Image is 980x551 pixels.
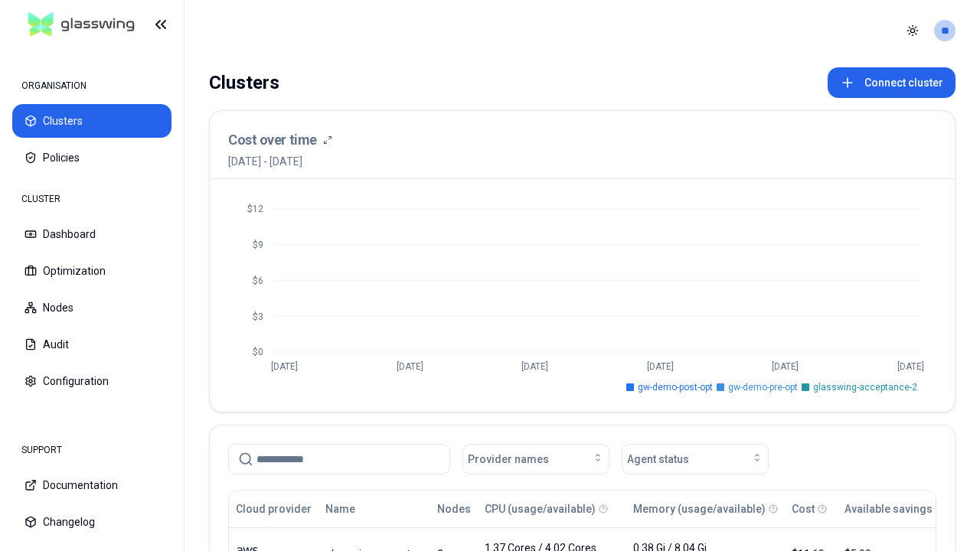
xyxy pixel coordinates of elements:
[397,361,423,372] tspan: [DATE]
[638,381,713,393] span: gw-demo-post-opt
[12,254,171,288] button: Optimization
[468,452,549,467] span: Provider names
[253,311,263,322] tspan: $3
[209,67,279,98] div: Clusters
[12,104,171,138] button: Clusters
[12,141,171,174] button: Policies
[22,7,141,43] img: GlassWing
[12,435,171,465] div: SUPPORT
[236,494,312,524] button: Cloud provider
[792,494,815,524] button: Cost
[12,291,171,324] button: Nodes
[647,361,674,372] tspan: [DATE]
[228,154,332,169] span: [DATE] - [DATE]
[12,70,171,101] div: ORGANISATION
[462,444,609,474] button: Provider names
[12,505,171,539] button: Changelog
[253,347,263,357] tspan: $0
[271,361,298,372] tspan: [DATE]
[247,204,263,214] tspan: $12
[828,67,955,98] button: Connect cluster
[622,444,769,474] button: Agent status
[633,494,766,524] button: Memory (usage/available)
[325,494,355,524] button: Name
[253,275,263,286] tspan: $6
[12,217,171,251] button: Dashboard
[728,381,798,393] span: gw-demo-pre-opt
[12,468,171,502] button: Documentation
[813,381,917,393] span: glasswing-acceptance-2
[228,129,317,151] h3: Cost over time
[253,240,263,250] tspan: $9
[485,494,596,524] button: CPU (usage/available)
[772,361,799,372] tspan: [DATE]
[521,361,548,372] tspan: [DATE]
[12,364,171,398] button: Configuration
[12,328,171,361] button: Audit
[12,184,171,214] div: CLUSTER
[437,494,471,524] button: Nodes
[627,452,689,467] span: Agent status
[897,361,924,372] tspan: [DATE]
[844,494,933,524] button: Available savings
